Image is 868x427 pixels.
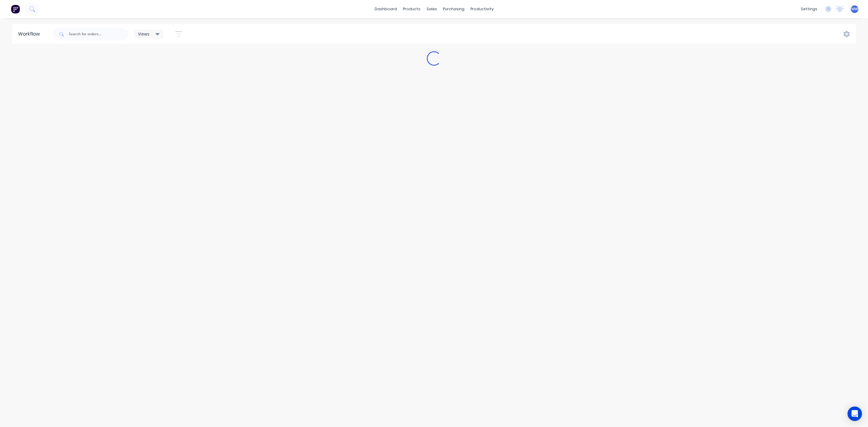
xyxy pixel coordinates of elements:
div: productivity [467,5,497,14]
div: products [400,5,423,14]
div: Workflow [18,30,43,38]
span: Views [138,31,149,37]
a: dashboard [372,5,400,14]
input: Search for orders... [69,28,128,40]
span: MW [851,6,858,12]
img: Factory [11,5,20,14]
div: settings [798,5,820,14]
div: purchasing [440,5,467,14]
div: sales [423,5,440,14]
div: Open Intercom Messenger [848,407,862,421]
